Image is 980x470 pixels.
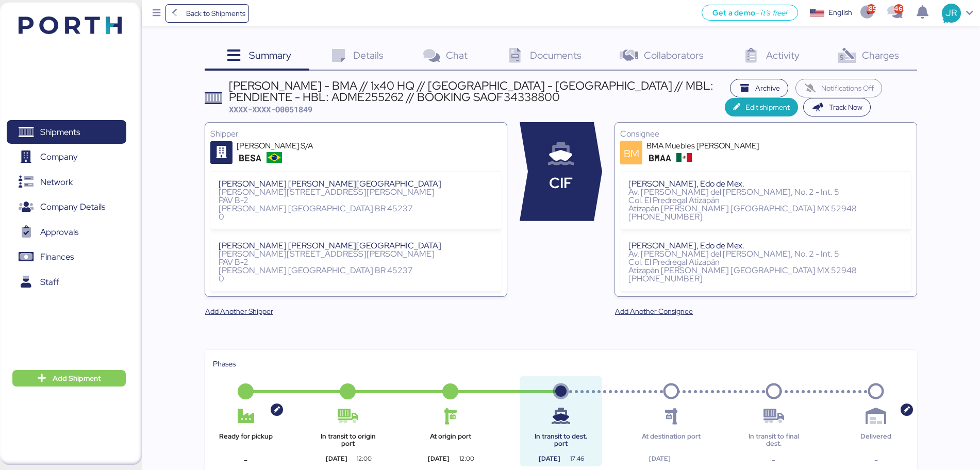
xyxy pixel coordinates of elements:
span: JR [945,6,957,20]
div: [DATE] [315,454,358,463]
div: [PHONE_NUMBER] [628,213,903,221]
div: Col. El Predregal Atizapán [628,196,903,205]
a: Company [7,145,126,169]
button: Add Shipment [12,370,126,387]
div: Atizapán [PERSON_NAME] [GEOGRAPHIC_DATA] MX 52948 [628,205,903,213]
span: Archive [755,82,780,94]
span: Track Now [829,101,862,113]
div: Delivered [843,433,909,448]
div: [PHONE_NUMBER] [628,275,903,283]
div: [DATE] [638,454,681,463]
div: [PERSON_NAME], Edo de Mex. [628,242,903,250]
a: Company Details [7,195,126,219]
button: Archive [730,79,789,97]
span: Summary [249,48,291,62]
button: Add Another Shipper [197,302,281,321]
div: [DATE] [528,454,571,463]
span: Documents [530,48,582,62]
div: In transit to dest. port [528,433,594,448]
span: BM [624,146,639,161]
button: Menu [148,5,165,22]
div: In transit to origin port [315,433,381,448]
span: CIF [549,172,573,194]
div: [PERSON_NAME] [PERSON_NAME][GEOGRAPHIC_DATA] [219,242,493,250]
span: Add Another Shipper [205,305,273,317]
div: Av. [PERSON_NAME] del [PERSON_NAME], No. 2 - Int. 5 [628,250,903,258]
div: Col. El Predregal Atizapán [628,258,903,266]
span: Finances [40,249,74,264]
div: [PERSON_NAME] [GEOGRAPHIC_DATA] BR 45237 [219,205,493,213]
div: 0 [219,213,493,221]
div: 0 [219,275,493,283]
div: Atizapán [PERSON_NAME] [GEOGRAPHIC_DATA] MX 52948 [628,266,903,275]
a: Staff [7,270,126,294]
div: At origin port [418,433,484,448]
span: Company Details [40,199,105,214]
div: [PERSON_NAME], Edo de Mex. [628,180,903,188]
div: - [843,454,909,466]
div: 12:00 [347,454,381,463]
span: Staff [40,275,59,290]
div: English [828,7,852,18]
button: Notifications Off [795,79,882,97]
a: Finances [7,245,126,269]
span: XXXX-XXXX-O0051849 [229,104,312,114]
div: [PERSON_NAME][STREET_ADDRESS][PERSON_NAME] [219,250,493,258]
span: Notifications Off [821,82,874,94]
div: Phases [213,358,909,370]
div: Consignee [620,128,911,140]
div: [PERSON_NAME] S/A [237,140,360,152]
div: [DATE] [418,454,460,463]
div: [PERSON_NAME] [PERSON_NAME][GEOGRAPHIC_DATA] [219,180,493,188]
span: Activity [766,48,800,62]
a: Back to Shipments [165,4,250,23]
div: At destination port [638,433,704,448]
div: - [741,454,807,466]
div: [PERSON_NAME] - BMA // 1x40 HQ // [GEOGRAPHIC_DATA] - [GEOGRAPHIC_DATA] // MBL: PENDIENTE - HBL: ... [229,80,724,103]
div: [PERSON_NAME] [GEOGRAPHIC_DATA] BR 45237 [219,266,493,275]
div: 12:00 [450,454,483,463]
a: Approvals [7,220,126,244]
a: Shipments [7,120,126,144]
span: Add Shipment [53,372,101,384]
div: [PERSON_NAME][STREET_ADDRESS][PERSON_NAME] [219,188,493,196]
div: PAV B-2 [219,196,493,205]
div: BMA Muebles [PERSON_NAME] [646,140,770,152]
div: Shipper [210,128,502,140]
div: 17:46 [560,454,594,463]
span: Network [40,175,73,190]
span: Approvals [40,225,78,240]
span: Add Another Consignee [615,305,693,317]
a: Network [7,170,126,194]
div: Av. [PERSON_NAME] del [PERSON_NAME], No. 2 - Int. 5 [628,188,903,196]
span: Shipments [40,125,80,140]
span: Collaborators [644,48,704,62]
button: Add Another Consignee [607,302,701,321]
span: Back to Shipments [186,7,245,20]
button: Track Now [803,98,871,116]
div: PAV B-2 [219,258,493,266]
span: Chat [446,48,468,62]
div: In transit to final dest. [741,433,807,448]
span: Company [40,149,78,164]
button: Edit shipment [725,98,799,116]
div: Ready for pickup [213,433,279,448]
span: Details [353,48,384,62]
div: - [213,454,279,466]
span: Edit shipment [745,101,790,113]
span: Charges [862,48,899,62]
